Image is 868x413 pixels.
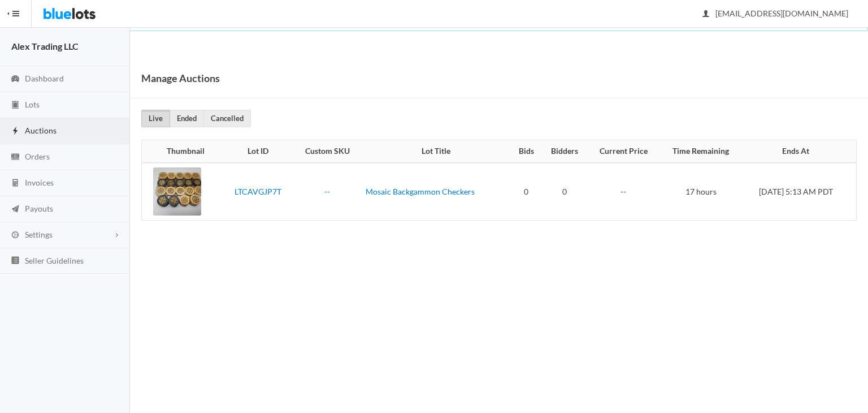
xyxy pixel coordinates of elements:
span: Orders [25,152,50,161]
th: Thumbnail [142,140,223,163]
ion-icon: paper plane [10,204,21,215]
ion-icon: person [700,9,711,20]
a: Ended [170,110,204,127]
td: 0 [511,163,541,221]
a: Mosaic Backgammon Checkers [366,187,475,196]
ion-icon: clipboard [10,100,21,111]
h1: Manage Auctions [141,70,220,87]
th: Ends At [743,140,856,163]
a: Cancelled [203,110,251,127]
strong: Alex Trading LLC [11,41,79,51]
ion-icon: cash [10,152,21,163]
th: Time Remaining [659,140,743,163]
span: Invoices [25,178,54,187]
span: Dashboard [25,74,64,83]
a: Live [141,110,170,127]
ion-icon: flash [10,126,21,137]
a: LTCAVGJP7T [235,187,281,196]
span: Seller Guidelines [25,256,84,265]
span: Payouts [25,204,53,213]
ion-icon: cog [10,230,21,241]
th: Lot Title [361,140,510,163]
th: Custom SKU [293,140,361,163]
span: Lots [25,100,40,109]
span: Auctions [25,126,57,135]
td: [DATE] 5:13 AM PDT [743,163,856,221]
td: -- [587,163,659,221]
ion-icon: speedometer [10,74,21,85]
th: Current Price [587,140,659,163]
span: Settings [25,230,53,239]
ion-icon: calculator [10,178,21,189]
th: Bids [511,140,541,163]
a: -- [324,187,330,196]
th: Bidders [541,140,587,163]
span: [EMAIL_ADDRESS][DOMAIN_NAME] [703,8,848,18]
ion-icon: list box [10,256,21,266]
td: 17 hours [659,163,743,221]
td: 0 [541,163,587,221]
th: Lot ID [223,140,293,163]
